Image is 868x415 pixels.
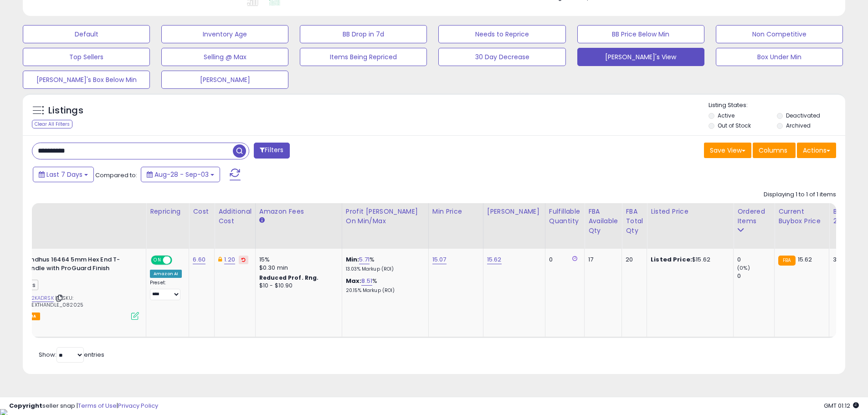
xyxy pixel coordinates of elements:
label: Archived [786,122,811,129]
label: Out of Stock [718,122,751,129]
div: FBA Total Qty [626,207,643,236]
label: Active [718,112,734,119]
b: Reduced Prof. Rng. [259,274,319,282]
p: Listing States: [709,101,845,110]
a: 1.20 [224,255,235,264]
b: Min: [346,255,360,264]
span: ON [152,256,163,264]
button: Inventory Age [161,25,288,43]
small: Amazon Fees. [259,216,265,225]
a: 5.71 [359,255,370,264]
div: $0.30 min [259,264,335,272]
button: Top Sellers [23,48,150,66]
div: 17 [588,256,615,264]
span: 15.62 [798,255,812,264]
a: 6.60 [193,255,205,264]
div: 0 [549,256,577,264]
small: FBA [778,256,795,266]
span: Compared to: [95,171,137,179]
div: Preset: [150,280,182,300]
span: 2025-09-12 01:12 GMT [824,401,859,410]
div: FBA Available Qty [588,207,618,236]
button: Aug-28 - Sep-03 [141,167,220,182]
div: Amazon AI [150,270,182,278]
small: (0%) [737,264,750,272]
div: Cost [193,207,211,216]
span: Aug-28 - Sep-03 [154,170,209,179]
span: | SKU: CRK_5MMHEXTHANDLE_082025 [2,294,83,308]
div: $15.62 [651,256,726,264]
div: 20 [626,256,640,264]
a: 15.07 [432,255,447,264]
button: Last 7 Days [33,167,94,182]
div: Ordered Items [737,207,770,226]
div: % [346,256,421,272]
span: FBA [25,313,40,320]
div: Displaying 1 to 1 of 1 items [764,190,836,199]
b: Bondhus 16464 5mm Hex End T-Handle with ProGuard Finish [23,256,134,275]
div: Min Price [432,207,479,216]
button: Actions [797,143,836,158]
div: BB Share 24h. [833,207,866,226]
div: seller snap | | [9,402,158,410]
b: Max: [346,277,362,285]
span: OFF [171,256,185,264]
div: Listed Price [651,207,729,216]
div: % [346,277,421,294]
button: BB Drop in 7d [300,25,427,43]
a: B002KADRSK [21,294,54,302]
b: Listed Price: [651,255,692,264]
a: Terms of Use [78,401,117,410]
div: Current Buybox Price [778,207,825,226]
p: 20.15% Markup (ROI) [346,287,421,294]
button: BB Price Below Min [577,25,704,43]
button: [PERSON_NAME] [161,71,288,89]
th: The percentage added to the cost of goods (COGS) that forms the calculator for Min & Max prices. [342,203,428,249]
button: [PERSON_NAME]'s Box Below Min [23,71,150,89]
div: Repricing [150,207,185,216]
a: 15.62 [487,255,502,264]
div: Fulfillable Quantity [549,207,580,226]
h5: Listings [48,104,83,117]
button: Save View [704,143,751,158]
span: Show: entries [39,350,104,359]
div: 15% [259,256,335,264]
button: Default [23,25,150,43]
div: Additional Cost [218,207,252,226]
div: Profit [PERSON_NAME] on Min/Max [346,207,425,226]
div: 0 [737,272,774,280]
div: 37% [833,256,863,264]
a: Privacy Policy [118,401,158,410]
button: [PERSON_NAME]'s View [577,48,704,66]
button: Needs to Reprice [438,25,565,43]
div: Amazon Fees [259,207,338,216]
div: Clear All Filters [32,120,72,128]
a: 8.51 [361,277,372,286]
button: Non Competitive [716,25,843,43]
button: Columns [753,143,796,158]
div: [PERSON_NAME] [487,207,541,216]
button: Filters [254,143,289,159]
span: Columns [759,146,787,155]
div: 0 [737,256,774,264]
strong: Copyright [9,401,42,410]
span: Last 7 Days [46,170,82,179]
button: Box Under Min [716,48,843,66]
div: $10 - $10.90 [259,282,335,290]
label: Deactivated [786,112,820,119]
button: Selling @ Max [161,48,288,66]
button: Items Being Repriced [300,48,427,66]
button: 30 Day Decrease [438,48,565,66]
p: 13.03% Markup (ROI) [346,266,421,272]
